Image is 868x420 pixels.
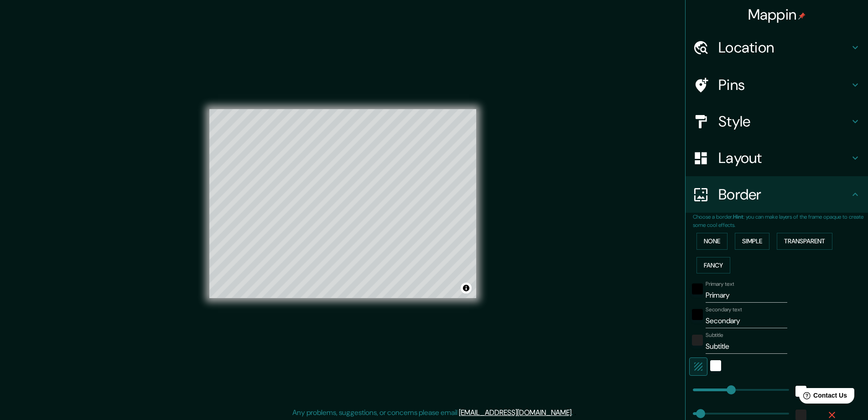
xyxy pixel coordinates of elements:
[686,103,868,140] div: Style
[292,407,573,418] p: Any problems, suggestions, or concerns please email .
[798,12,806,20] img: pin-icon.png
[706,331,723,339] label: Subtitle
[686,140,868,176] div: Layout
[686,29,868,66] div: Location
[686,176,868,213] div: Border
[718,149,850,167] h4: Layout
[696,257,730,274] button: Fancy
[748,5,806,24] h4: Mappin
[710,360,721,371] button: white
[787,384,858,410] iframe: Help widget launcher
[777,233,832,250] button: Transparent
[696,233,728,250] button: None
[733,213,743,220] b: Hint
[718,112,850,131] h4: Style
[573,407,574,418] div: .
[461,283,472,294] button: Toggle attribution
[718,76,850,94] h4: Pins
[735,233,769,250] button: Simple
[692,335,703,346] button: color-222222
[574,407,576,418] div: .
[692,283,703,294] button: black
[459,408,572,417] a: [EMAIL_ADDRESS][DOMAIN_NAME]
[686,67,868,103] div: Pins
[706,280,734,288] label: Primary text
[718,38,850,57] h4: Location
[693,213,868,229] p: Choose a border. : you can make layers of the frame opaque to create some cool effects.
[718,185,850,204] h4: Border
[706,306,742,314] label: Secondary text
[692,309,703,320] button: black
